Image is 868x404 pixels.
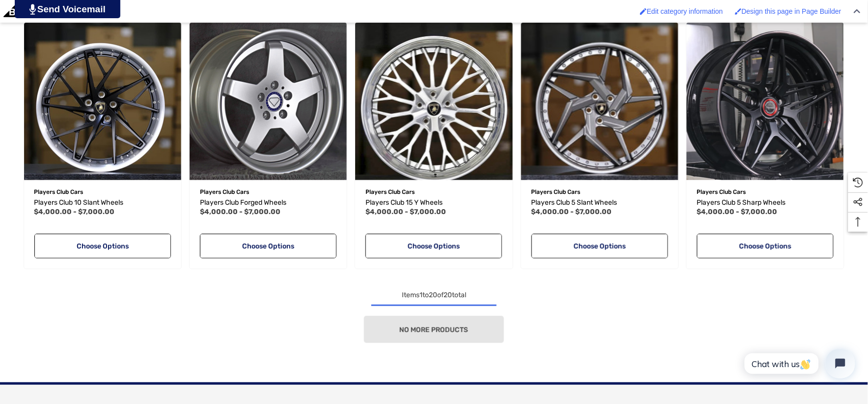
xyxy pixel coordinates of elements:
p: Players Club Cars [34,186,171,198]
span: Edit category information [647,7,723,15]
p: Players Club Cars [200,186,336,198]
span: $4,000.00 - $7,000.00 [365,208,446,216]
span: 20 [444,291,452,299]
p: Players Club Cars [532,186,668,198]
span: 1 [420,291,422,299]
p: Players Club Cars [365,186,502,198]
img: Players Club Forged Wheels [190,23,347,180]
span: $4,000.00 - $7,000.00 [697,208,778,216]
a: Choose Options [697,234,834,258]
nav: pagination [20,289,848,343]
span: $4,000.00 - $7,000.00 [532,208,612,216]
a: Choose Options [200,234,336,258]
svg: Recently Viewed [853,178,863,187]
a: Choose Options [532,234,668,258]
img: Players Club 10 Slant 2-Piece Forged Wheels [24,23,181,180]
a: Players Club 5 Sharp Wheels,Price range from $4,000.00 to $7,000.00 [697,197,834,209]
img: Players Club 5 Slant 2-Piece Forged Wheels [521,23,678,180]
span: Design this page in Page Builder [742,7,841,15]
span: Players Club 15 Y Wheels [365,198,443,207]
img: Players Club 15 Y 2-Piece Forged Wheels [355,23,512,180]
a: Players Club Forged Wheels,Price range from $4,000.00 to $7,000.00 [190,23,347,180]
svg: Social Media [853,197,863,207]
a: Players Club 5 Slant Wheels,Price range from $4,000.00 to $7,000.00 [532,197,668,209]
a: Players Club Forged Wheels,Price range from $4,000.00 to $7,000.00 [200,197,336,209]
div: Items to of total [20,289,848,301]
span: Players Club 10 Slant Wheels [34,198,124,207]
a: Choose Options [34,234,171,258]
span: Players Club 5 Slant Wheels [532,198,617,207]
a: Players Club 10 Slant Wheels,Price range from $4,000.00 to $7,000.00 [24,23,181,180]
svg: Top [848,217,868,227]
span: Players Club Forged Wheels [200,198,286,207]
a: Choose Options [365,234,502,258]
a: Players Club 15 Y Wheels,Price range from $4,000.00 to $7,000.00 [365,197,502,209]
img: PjwhLS0gR2VuZXJhdG9yOiBHcmF2aXQuaW8gLS0+PHN2ZyB4bWxucz0iaHR0cDovL3d3dy53My5vcmcvMjAwMC9zdmciIHhtb... [29,4,36,15]
a: Design this page in Page Builder [730,2,846,20]
span: 20 [429,291,437,299]
img: Players Club 5 Sharp 2-Piece Forged Wheels [687,23,844,180]
p: Players Club Cars [697,186,834,198]
a: Players Club 5 Slant Wheels,Price range from $4,000.00 to $7,000.00 [521,23,678,180]
a: Players Club 5 Sharp Wheels,Price range from $4,000.00 to $7,000.00 [687,23,844,180]
span: Players Club 5 Sharp Wheels [697,198,786,207]
a: Players Club 15 Y Wheels,Price range from $4,000.00 to $7,000.00 [355,23,512,180]
a: Edit category information [635,2,728,20]
span: $4,000.00 - $7,000.00 [34,208,115,216]
a: Players Club 10 Slant Wheels,Price range from $4,000.00 to $7,000.00 [34,197,171,209]
iframe: Tidio Chat [734,341,864,387]
span: $4,000.00 - $7,000.00 [200,208,280,216]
